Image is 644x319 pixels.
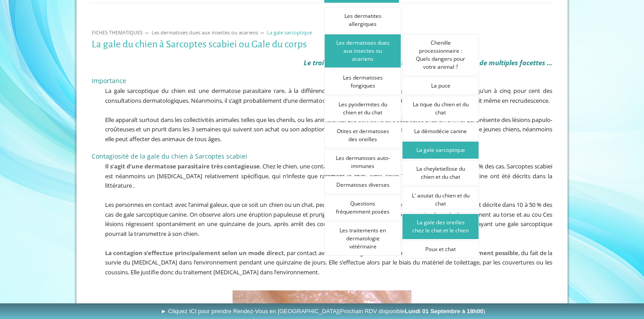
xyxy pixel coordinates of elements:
[402,122,479,140] a: La démodécie canine
[324,176,401,194] a: Dermatoses diverses
[324,69,401,95] a: Les dermatoses fongiques
[324,122,401,148] a: Otites et dermatoses des oreilles
[324,222,401,256] a: Les traitements en dermatologie vétérinaire
[267,29,312,36] span: La gale sarcoptique
[402,141,479,159] a: La gale sarcoptique
[92,152,247,160] span: Contagiosité de la gale du chien à Sarcoptes scabiei
[105,249,284,257] strong: La contagion s’effectue principalement selon un mode direct
[338,308,485,315] span: (Prochain RDV disponible )
[379,249,518,257] span: Une contagion indirecte est également possible
[405,308,483,315] b: Lundi 01 Septembre à 18h00
[149,29,260,36] a: Les dermatoses dues aux insectes ou acariens
[105,162,552,189] span: . Chez le chien, une contagiosité entre congénères est ainsi rapportée dans 38 à 50 % des cas. Sa...
[324,7,401,33] a: Les dermatites allergiques
[105,249,552,276] span: , par contact avec un animal galeux. , du fait de la survie du [MEDICAL_DATA] dans l’environnemen...
[402,187,479,213] a: L' aoutat du chien et du chat
[324,195,401,221] a: Questions fréquemment posées
[324,96,401,122] a: Les pyodermites du chien et du chat
[152,29,258,36] span: Les dermatoses dues aux insectes ou acariens
[402,160,479,186] a: La cheyletiellose du chien et du chat
[89,29,145,36] a: FICHES THEMATIQUES
[92,29,143,36] span: FICHES THEMATIQUES
[324,34,401,68] a: Les dermatoses dues aux insectes ou acariens
[265,29,314,36] a: La gale sarcoptique
[402,96,479,122] a: La tique du chien et du chat
[161,308,485,315] span: ► Cliquez ICI pour prendre Rendez-Vous en [GEOGRAPHIC_DATA]
[402,34,479,76] a: Chenille processionnaire : Quels dangers pour votre animal ?
[92,39,552,50] h1: La gale du chien à Sarcoptes scabiei ou Gale du corps
[105,201,552,238] span: Les personnes en contact avec l’animal galeux, que ce soit un chien ou un chat, peuvent également...
[402,214,479,239] a: La gale des oreilles chez le chat et le chien
[402,77,479,95] a: La puce
[105,116,552,143] span: Elle apparaît surtout dans les collectivités animales telles que les chenils, ou les animaleries....
[324,149,401,175] a: Les dermatoses auto-immunes
[105,162,260,170] strong: Il s’agit d’une dermatose parasitaire très contagieuse
[402,240,479,258] a: Poux et chat
[92,76,126,85] span: Importance
[304,58,552,67] em: Le traitement de la gale sarcoptique du chien comporte de multiples facettes ...
[105,87,552,105] span: La gale sarcoptique du chien est une dermatose parasitaire rare, à la différence de la pulicose d...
